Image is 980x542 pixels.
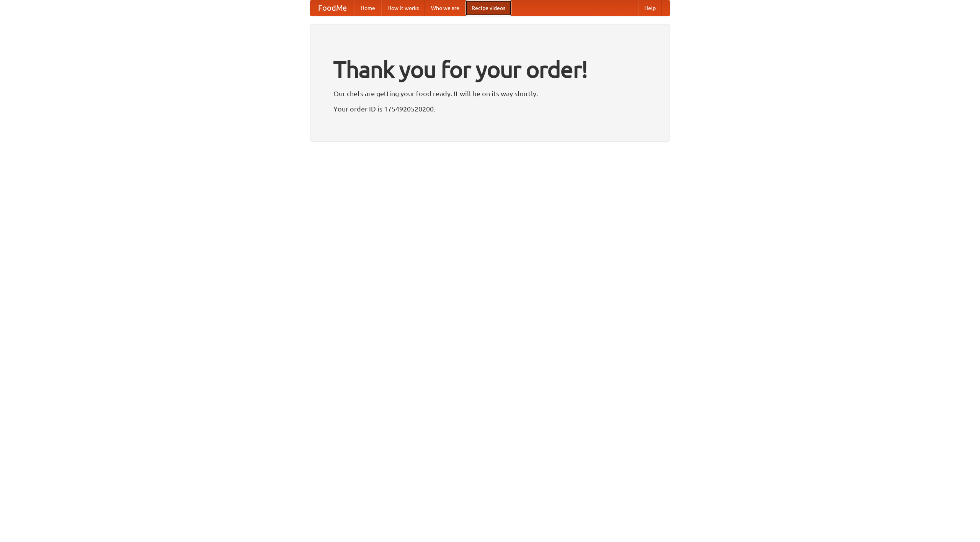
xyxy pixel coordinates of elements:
h1: Thank you for your order! [333,51,647,88]
a: Home [354,0,381,16]
a: Recipe videos [465,0,511,16]
a: FoodMe [310,0,354,16]
a: Who we are [425,0,465,16]
p: Your order ID is 1754920520200. [333,103,647,115]
a: How it works [381,0,425,16]
p: Our chefs are getting your food ready. It will be on its way shortly. [333,88,647,99]
a: Help [638,0,662,16]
